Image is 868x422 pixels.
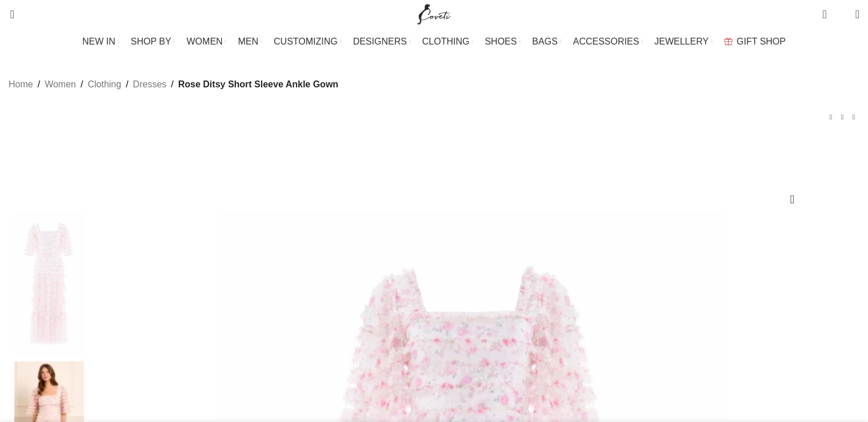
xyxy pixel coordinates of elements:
a: Search [3,3,14,26]
span: DESIGNERS [353,36,407,47]
div: Main navigation [3,30,865,53]
a: Home [9,77,33,92]
span: NEW IN [82,36,115,47]
span: Rose Ditsy Short Sleeve Ankle Gown [178,77,338,92]
a: Previous product [825,111,837,123]
a: BAGS [532,30,561,53]
a: CUSTOMIZING [274,30,342,53]
a: Women [45,77,76,92]
div: My Wishlist [835,3,847,26]
a: JEWELLERY [654,30,713,53]
a: SHOP BY [131,30,175,53]
img: Needle and Thread [14,212,84,355]
span: SHOP BY [131,36,171,47]
a: DESIGNERS [353,30,411,53]
a: Next product [848,111,859,123]
span: 0 [823,6,832,14]
a: 0 [817,3,832,26]
a: Dresses [133,77,167,92]
a: CLOTHING [422,30,474,53]
a: GIFT SHOP [724,30,786,53]
span: GIFT SHOP [737,36,786,47]
a: SHOES [485,30,521,53]
span: 0 [838,11,846,20]
span: ACCESSORIES [573,36,639,47]
a: NEW IN [82,30,119,53]
span: CUSTOMIZING [274,36,338,47]
span: CLOTHING [422,36,470,47]
span: WOMEN [187,36,223,47]
span: JEWELLERY [654,36,709,47]
nav: Breadcrumb [9,77,338,92]
img: GiftBag [724,38,733,45]
a: WOMEN [187,30,227,53]
a: Clothing [87,77,121,92]
span: MEN [238,36,259,47]
a: MEN [238,30,262,53]
span: BAGS [532,36,557,47]
a: ACCESSORIES [573,30,643,53]
span: SHOES [485,36,517,47]
a: Site logo [415,9,453,18]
